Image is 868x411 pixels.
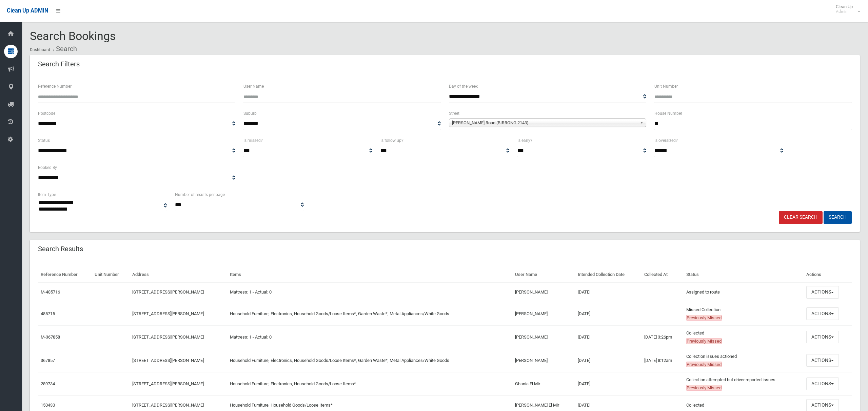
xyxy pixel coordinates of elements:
[512,267,575,282] th: User Name
[227,372,512,395] td: Household Furniture, Electronics, Household Goods/Loose Items*
[41,358,55,363] a: 367857
[804,267,852,282] th: Actions
[575,372,641,395] td: [DATE]
[806,377,839,390] button: Actions
[41,311,55,316] a: 485715
[654,137,678,144] label: Is oversized?
[806,331,839,343] button: Actions
[512,282,575,302] td: [PERSON_NAME]
[175,191,225,198] label: Number of results per page
[41,334,60,340] a: M-367858
[824,211,852,224] button: Search
[41,381,55,386] a: 289734
[512,349,575,372] td: [PERSON_NAME]
[30,58,88,71] header: Search Filters
[38,110,55,117] label: Postcode
[132,381,204,386] a: [STREET_ADDRESS][PERSON_NAME]
[654,110,682,117] label: House Number
[132,311,204,316] a: [STREET_ADDRESS][PERSON_NAME]
[243,83,264,90] label: User Name
[642,267,684,282] th: Collected At
[449,110,459,117] label: Street
[575,282,641,302] td: [DATE]
[227,325,512,349] td: Mattress: 1 - Actual: 0
[684,267,804,282] th: Status
[132,358,204,363] a: [STREET_ADDRESS][PERSON_NAME]
[132,403,204,408] a: [STREET_ADDRESS][PERSON_NAME]
[684,325,804,349] td: Collected
[836,9,853,14] small: Admin
[575,325,641,349] td: [DATE]
[575,349,641,372] td: [DATE]
[41,289,60,295] a: M-485716
[380,137,403,144] label: Is follow up?
[243,137,263,144] label: Is missed?
[30,242,91,256] header: Search Results
[684,349,804,372] td: Collection issues actioned
[30,29,116,43] span: Search Bookings
[642,349,684,372] td: [DATE] 8:12am
[686,385,722,391] span: Previously Missed
[517,137,532,144] label: Is early?
[132,289,204,295] a: [STREET_ADDRESS][PERSON_NAME]
[806,286,839,299] button: Actions
[684,372,804,395] td: Collection attempted but driver reported issues
[38,191,56,198] label: Item Type
[130,267,227,282] th: Address
[512,325,575,349] td: [PERSON_NAME]
[227,349,512,372] td: Household Furniture, Electronics, Household Goods/Loose Items*, Garden Waste*, Metal Appliances/W...
[512,302,575,325] td: [PERSON_NAME]
[684,302,804,325] td: Missed Collection
[227,267,512,282] th: Items
[227,302,512,325] td: Household Furniture, Electronics, Household Goods/Loose Items*, Garden Waste*, Metal Appliances/W...
[684,282,804,302] td: Assigned to route
[575,267,641,282] th: Intended Collection Date
[41,403,55,408] a: 150430
[92,267,130,282] th: Unit Number
[51,43,77,55] li: Search
[227,282,512,302] td: Mattress: 1 - Actual: 0
[654,83,678,90] label: Unit Number
[38,267,92,282] th: Reference Number
[779,211,823,224] a: Clear Search
[806,307,839,320] button: Actions
[7,7,48,14] span: Clean Up ADMIN
[30,47,50,52] a: Dashboard
[38,164,57,171] label: Booked By
[512,372,575,395] td: Ghania El Mir
[686,315,722,321] span: Previously Missed
[686,362,722,367] span: Previously Missed
[38,137,50,144] label: Status
[686,338,722,344] span: Previously Missed
[243,110,257,117] label: Suburb
[132,334,204,340] a: [STREET_ADDRESS][PERSON_NAME]
[38,83,72,90] label: Reference Number
[449,83,478,90] label: Day of the week
[642,325,684,349] td: [DATE] 3:26pm
[832,4,860,14] span: Clean Up
[575,302,641,325] td: [DATE]
[806,354,839,367] button: Actions
[452,119,637,127] span: [PERSON_NAME] Road (BIRRONG 2143)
